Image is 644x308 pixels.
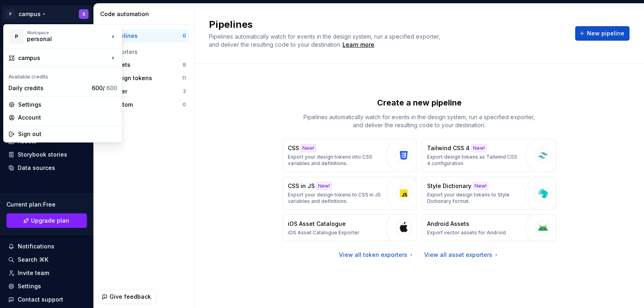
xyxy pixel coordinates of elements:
div: Daily credits [8,84,89,92]
span: 600 [106,85,117,91]
div: Settings [18,101,117,109]
div: campus [18,54,109,62]
div: personal [27,35,95,43]
div: P [9,29,24,44]
div: Workspace [27,30,109,35]
div: Sign out [18,130,117,138]
span: 600 / [92,85,117,91]
div: Available credits [5,69,120,82]
div: Account [18,114,117,122]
